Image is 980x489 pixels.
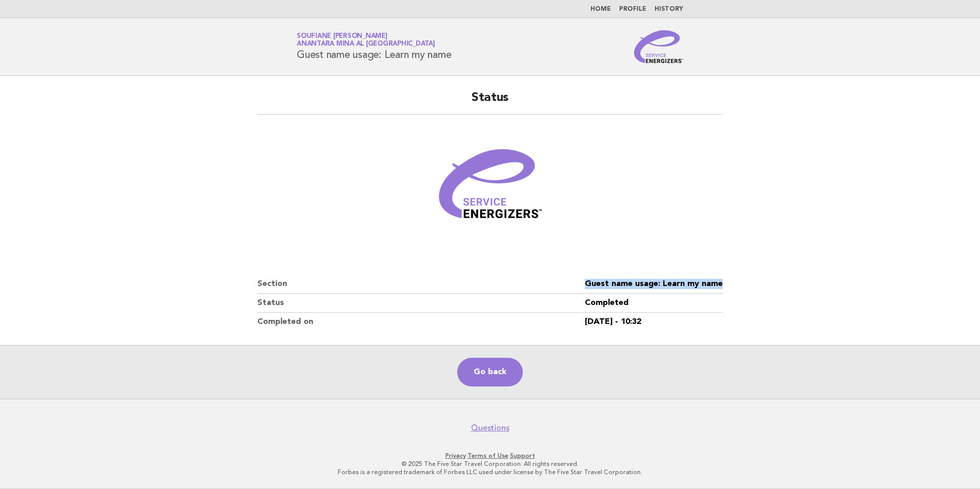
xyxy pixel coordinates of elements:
a: Questions [471,423,509,433]
dd: Guest name usage: Learn my name [585,275,723,294]
dd: [DATE] - 10:32 [585,313,723,331]
dt: Section [257,275,585,294]
dt: Status [257,294,585,313]
img: Verified [428,127,552,250]
dd: Completed [585,294,723,313]
a: Profile [619,6,646,12]
dt: Completed on [257,313,585,331]
a: Privacy [445,452,466,459]
span: Anantara Mina al [GEOGRAPHIC_DATA] [297,41,435,48]
h1: Guest name usage: Learn my name [297,33,451,60]
a: Go back [457,358,523,386]
a: Support [510,452,535,459]
a: Home [590,6,611,12]
a: Terms of Use [467,452,508,459]
a: History [655,6,683,12]
p: Forbes is a registered trademark of Forbes LLC used under license by The Five Star Travel Corpora... [176,468,804,476]
a: Soufiane [PERSON_NAME]Anantara Mina al [GEOGRAPHIC_DATA] [297,33,435,47]
h2: Status [257,90,723,115]
p: © 2025 The Five Star Travel Corporation. All rights reserved. [176,460,804,468]
img: Service Energizers [634,30,683,63]
p: · · [176,452,804,460]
